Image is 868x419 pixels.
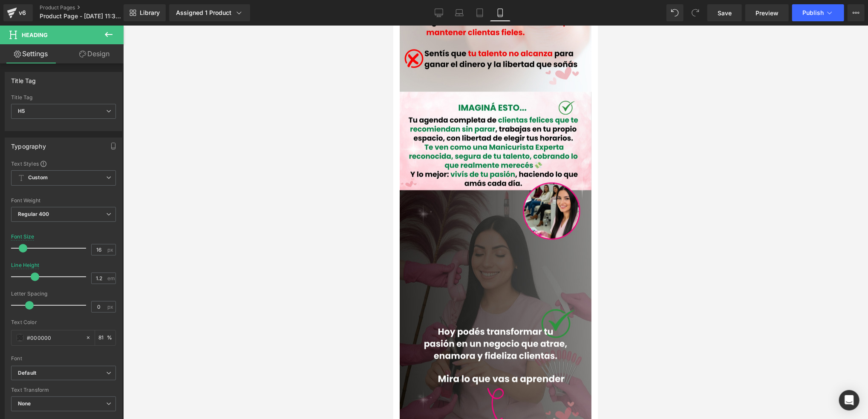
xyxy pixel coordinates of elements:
[802,9,824,16] span: Publish
[449,4,470,21] a: Laptop
[429,4,449,21] a: Desktop
[745,4,789,21] a: Preview
[11,319,116,325] div: Text Color
[140,9,160,17] span: Library
[63,44,125,63] a: Design
[18,400,31,407] b: None
[839,390,859,410] div: Open Intercom Messenger
[107,276,115,281] span: em
[40,13,121,20] span: Product Page - [DATE] 11:38:37
[11,262,39,268] div: Line Height
[18,211,49,217] b: Regular 400
[107,304,115,310] span: px
[11,198,116,204] div: Font Weight
[792,4,844,21] button: Publish
[27,333,81,342] input: Color
[718,9,732,17] span: Save
[11,356,116,362] div: Font
[11,291,116,297] div: Letter Spacing
[11,160,116,167] div: Text Styles
[756,9,779,17] span: Preview
[687,4,704,21] button: Redo
[490,4,510,21] a: Mobile
[17,7,28,18] div: v6
[107,247,115,253] span: px
[11,387,116,393] div: Text Transform
[11,234,35,240] div: Font Size
[470,4,490,21] a: Tablet
[95,330,115,345] div: %
[18,370,36,377] i: Default
[124,4,166,21] a: New Library
[18,108,25,114] b: H5
[666,4,683,21] button: Undo
[3,4,33,21] a: v6
[11,95,116,100] div: Title Tag
[40,4,138,11] a: Product Pages
[176,9,243,17] div: Assigned 1 Product
[22,32,48,38] span: Heading
[11,138,46,150] div: Typography
[11,72,36,84] div: Title Tag
[848,4,865,21] button: More
[28,174,48,181] b: Custom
